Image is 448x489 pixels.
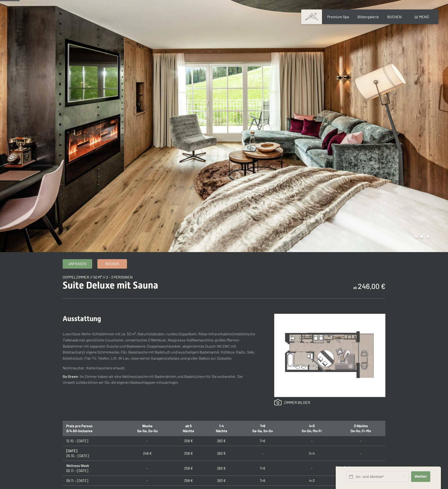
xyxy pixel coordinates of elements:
[172,421,205,436] th: ab 5 Nächte
[205,421,238,436] th: 1-4 Nächte
[63,280,158,291] span: Suite Deluxe mit Sauna
[63,259,92,268] a: Anfragen
[358,282,385,290] b: 246,00 €
[66,463,89,468] strong: Wellness Week
[172,461,205,476] td: 258 €
[66,449,77,453] strong: [DATE]
[172,476,205,486] td: 258 €
[63,374,78,379] strong: Go Green
[63,365,255,371] p: Nichtraucher. Keine Haustiere erlaubt.
[287,446,336,461] td: 5=4
[419,14,429,19] span: Menü
[123,446,172,461] td: 246 €
[63,476,123,486] td: 09.11. - [DATE]
[63,461,123,476] td: 02.11. - [DATE]
[98,259,127,268] a: Buchen
[63,421,123,436] th: Preis pro Person 3/4 All-Inclusive
[336,446,385,461] td: -
[63,436,123,446] td: 12.10. - [DATE]
[336,421,385,436] th: 3 Nächte Do-So, Fr-Mo
[274,314,385,397] img: Suite Deluxe mit Sauna
[63,331,255,361] p: Luxuriöses Wohn-Schlafzimmer mit ca. 50 m², Naturholzboden, rundes Doppelbett, Relax-Infrarotkabi...
[123,436,172,446] td: -
[123,461,172,476] td: -
[205,461,238,476] td: 283 €
[172,446,205,461] td: 258 €
[123,476,172,486] td: -
[287,461,336,476] td: -
[63,314,101,323] span: Ausstattung
[238,461,287,476] td: 7=6
[238,476,287,486] td: 7=6
[238,421,287,436] th: 7=6 Sa-Sa, So-So
[287,421,336,436] th: 4=3 So-Do, Mo-Fr
[414,474,427,479] span: Weiter
[336,465,356,469] span: Schnellanfrage
[336,436,385,446] td: -
[205,476,238,486] td: 283 €
[287,476,336,486] td: 4=3
[327,14,349,19] a: Premium Spa
[105,261,119,266] span: Buchen
[411,471,430,482] button: Weiter
[69,261,86,266] span: Anfragen
[387,14,402,19] a: BUCHEN
[238,436,287,446] td: 7=6
[238,446,287,461] td: -
[287,436,336,446] td: -
[357,14,379,19] a: Bildergalerie
[353,285,357,290] span: ab
[123,421,172,436] th: Woche Sa-Sa, So-So
[336,461,385,476] td: -
[63,275,133,279] span: Doppelzimmer // 50 m² // 2 - 3 Personen
[205,436,238,446] td: 283 €
[205,446,238,461] td: 283 €
[172,436,205,446] td: 258 €
[63,373,255,385] p: : Im Zimmer haben wir eine Wellnesstasche mit Bademänteln und Badetüchern für Sie vorbereitet. De...
[63,446,123,461] td: 25.10. - [DATE]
